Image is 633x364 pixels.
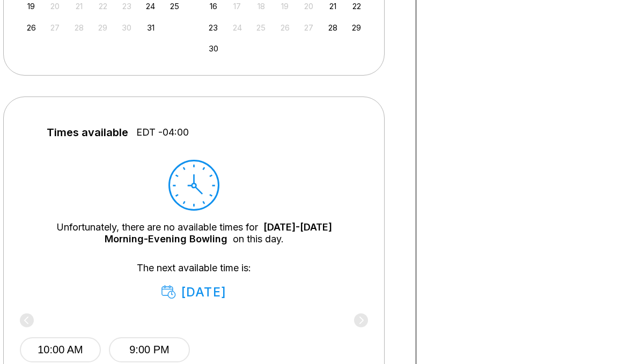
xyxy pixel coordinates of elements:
[47,127,128,138] span: Times available
[109,337,190,362] button: 9:00 PM
[143,20,158,35] div: Choose Friday, October 31st, 2025
[95,20,110,35] div: Not available Wednesday, October 29th, 2025
[301,20,316,35] div: Not available Thursday, November 27th, 2025
[230,20,245,35] div: Not available Monday, November 24th, 2025
[36,221,352,245] div: Unfortunately, there are no available times for on this day.
[206,20,220,35] div: Choose Sunday, November 23rd, 2025
[161,285,226,300] div: [DATE]
[105,221,332,244] a: [DATE]-[DATE] Morning-Evening Bowling
[36,262,352,300] div: The next available time is:
[206,41,220,56] div: Choose Sunday, November 30th, 2025
[72,20,86,35] div: Not available Tuesday, October 28th, 2025
[120,20,134,35] div: Not available Thursday, October 30th, 2025
[278,20,292,35] div: Not available Wednesday, November 26th, 2025
[48,20,62,35] div: Not available Monday, October 27th, 2025
[24,20,39,35] div: Choose Sunday, October 26th, 2025
[254,20,268,35] div: Not available Tuesday, November 25th, 2025
[349,20,364,35] div: Choose Saturday, November 29th, 2025
[136,127,189,138] span: EDT -04:00
[326,20,340,35] div: Choose Friday, November 28th, 2025
[20,337,101,362] button: 10:00 AM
